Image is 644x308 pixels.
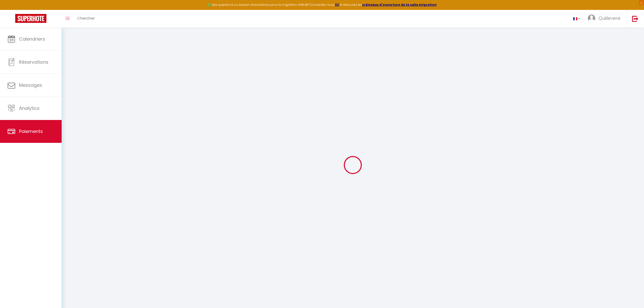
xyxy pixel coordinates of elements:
a: ... Quillevere [584,10,627,28]
span: Paiements [19,128,43,134]
span: Quillevere [599,15,620,21]
a: Chercher [74,10,99,28]
img: ... [588,14,595,22]
span: Chercher [77,15,95,21]
button: Ouvrir le widget de chat LiveChat [4,2,19,17]
img: Super Booking [15,14,46,23]
span: Réservations [19,59,48,65]
span: Messages [19,82,42,88]
span: Calendriers [19,36,45,42]
span: Analytics [19,105,40,111]
img: logout [632,15,638,22]
a: ICI [335,3,339,7]
a: créneaux d'ouverture de la salle migration [362,3,437,7]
